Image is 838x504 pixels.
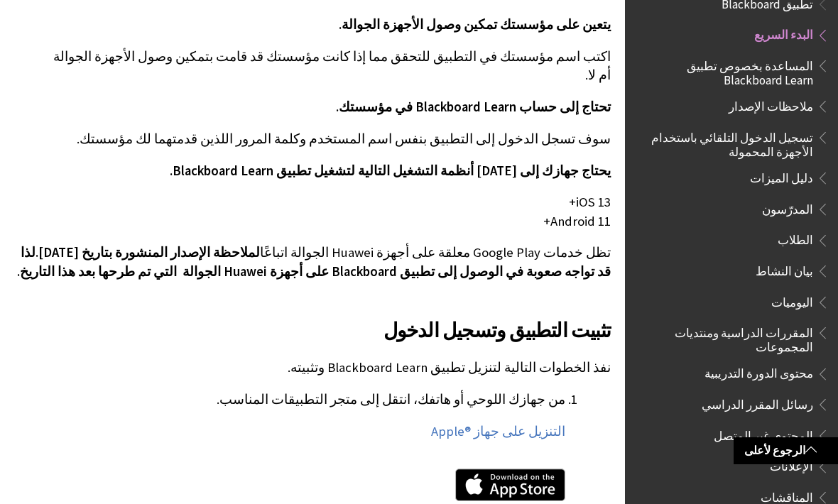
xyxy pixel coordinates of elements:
span: المقررات الدراسية ومنتديات المجموعات [642,321,813,354]
img: Apple App Store [455,469,565,501]
span: محتوى الدورة التدريبية [704,362,813,381]
span: البدء السريع [754,23,813,43]
span: المحتوى غير المتصل [714,424,813,443]
p: تظل خدمات Google Play معلقة على أجهزة Huawei الجوالة اتباعًا [14,243,611,280]
h2: تثبيت التطبيق وتسجيل الدخول [14,298,611,345]
span: رسائل المقرر الدراسي [702,393,813,412]
a: التنزيل على جهاز Apple®‎ [431,423,565,440]
p: من جهازك اللوحي أو هاتفك، انتقل إلى متجر التطبيقات المناسب. [14,390,565,409]
span: يتعين على مؤسستك تمكين وصول الأجهزة الجوالة. [339,16,611,33]
p: iOS 13+ Android 11+ [14,193,611,230]
span: بيان النشاط [756,259,813,278]
span: لذا قد تواجه صعوبة في الوصول إلى تطبيق Blackboard على أجهزة Huawei الجوالة التي تم طرحها بعد هذا ... [17,244,611,279]
span: الإعلانات [770,455,813,474]
span: المدرّسون [762,197,813,217]
span: ملاحظات الإصدار [729,94,813,114]
span: المساعدة بخصوص تطبيق Blackboard Learn [642,54,813,87]
p: نفذ الخطوات التالية لتنزيل تطبيق Blackboard Learn وتثبيته. [14,358,611,377]
span: الطلاب [778,229,813,248]
p: اكتب اسم مؤسستك في التطبيق للتحقق مما إذا كانت مؤسستك قد قامت بتمكين وصول الأجهزة الجوالة أم لا. [14,48,611,84]
p: سوف تسجل الدخول إلى التطبيق بنفس اسم المستخدم وكلمة المرور اللذين قدمتهما لك مؤسستك. [14,130,611,148]
span: لملاحظة الإصدار المنشورة بتاريخ [DATE]. [36,244,260,261]
span: تحتاج إلى حساب Blackboard Learn في مؤسستك. [336,99,611,115]
span: يحتاج جهازك إلى [DATE] أنظمة التشغيل التالية لتشغيل تطبيق Blackboard Learn. [170,163,611,179]
span: اليوميات [771,290,813,309]
span: تسجيل الدخول التلقائي باستخدام الأجهزة المحمولة [642,126,813,159]
span: دليل الميزات [750,166,813,185]
a: الرجوع لأعلى [734,437,838,464]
